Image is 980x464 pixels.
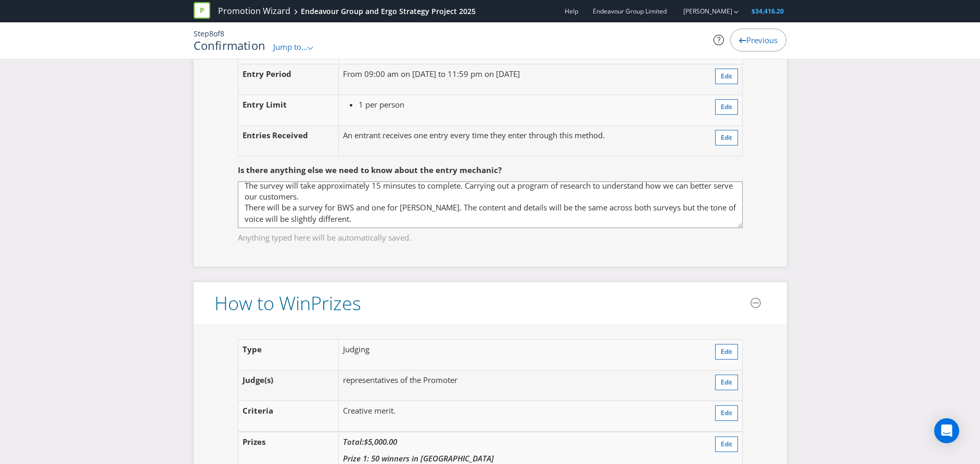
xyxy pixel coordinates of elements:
[238,229,743,244] span: Anything typed here will be automatically saved.
[214,290,311,316] span: How to Win
[721,133,732,142] span: Edit
[218,5,290,17] a: Promotion Wizard
[715,344,738,360] button: Edit
[238,401,339,432] td: Criteria
[243,436,262,447] span: Prize
[715,436,738,452] button: Edit
[746,35,778,45] span: Previous
[262,436,265,447] span: s
[238,126,339,156] td: Entries Received
[721,347,732,356] span: Edit
[343,69,700,79] p: From 09:00 am on [DATE] to 11:59 pm on [DATE]
[565,7,578,16] a: Help
[220,29,224,38] span: 8
[715,130,738,145] button: Edit
[673,7,732,16] a: [PERSON_NAME]
[238,165,502,175] span: Is there anything else we need to know about the entry mechanic?
[301,6,476,17] div: Endeavour Group and Ergo Strategy Project 2025
[238,370,339,401] td: Judge(s)
[213,29,220,38] span: of
[243,99,287,110] span: Entry Limit
[752,7,784,16] span: $34,416.20
[194,39,266,51] h1: Confirmation
[238,340,339,370] td: Type
[243,69,291,79] span: Entry Period
[721,408,732,417] span: Edit
[339,126,705,156] td: An entrant receives one entry every time they enter through this method.
[339,340,665,370] td: Judging
[715,405,738,421] button: Edit
[721,440,732,448] span: Edit
[593,7,667,16] span: Endeavour Group Limited
[721,378,732,387] span: Edit
[934,418,959,443] div: Open Intercom Messenger
[311,290,352,316] span: Prize
[343,375,660,386] p: representatives of the Promoter
[339,401,665,432] td: Creative merit.
[721,102,732,111] span: Edit
[715,99,738,115] button: Edit
[343,453,494,463] em: Prize 1: 50 winners in [GEOGRAPHIC_DATA]
[364,436,397,447] span: $5,000.00
[721,72,732,81] span: Edit
[359,99,700,110] li: 1 per person
[352,290,361,316] span: s
[343,436,364,447] span: Total:
[194,29,209,38] span: Step
[209,29,213,38] span: 8
[238,181,743,228] textarea: The survey will take approximately 15 minsutes to complete. Carrying out a program of research to...
[715,69,738,84] button: Edit
[273,42,308,52] span: Jump to...
[715,375,738,390] button: Edit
